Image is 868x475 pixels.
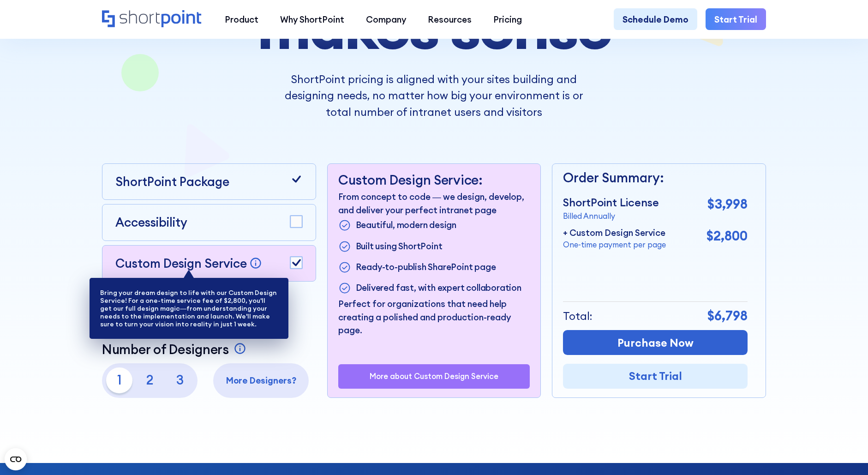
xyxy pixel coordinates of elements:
p: Delivered fast, with expert collaboration [356,281,521,295]
iframe: Chat Widget [702,368,868,475]
p: Custom Design Service: [338,173,530,188]
a: Start Trial [563,364,748,389]
p: 3 [167,367,193,393]
a: Pricing [482,8,533,30]
div: Product [225,13,258,26]
a: Resources [417,8,482,30]
p: 2 [137,367,162,393]
p: $3,998 [707,194,748,214]
p: ShortPoint Package [115,173,229,191]
p: Order Summary: [563,168,748,187]
p: Ready-to-publish SharePoint page [356,260,496,275]
a: Number of Designers [102,342,249,358]
p: Total: [563,308,592,324]
p: Custom Design Service [115,256,247,271]
p: ShortPoint License [563,194,659,210]
p: Number of Designers [102,342,229,358]
p: Beautiful, modern design [356,218,457,233]
p: Billed Annually [563,210,659,222]
div: Resources [428,13,472,26]
a: Company [355,8,417,30]
p: One-time payment per page [563,239,666,251]
p: + Custom Design Service [563,226,666,239]
p: Perfect for organizations that need help creating a polished and production-ready page. [338,297,530,337]
p: Accessibility [115,213,187,231]
a: Purchase Now [563,330,748,355]
div: Why ShortPoint [280,13,344,26]
a: More about Custom Design Service [370,372,498,381]
a: Schedule Demo [614,8,697,30]
div: Pricing [493,13,522,26]
p: Built using ShortPoint [356,240,443,254]
p: ShortPoint pricing is aligned with your sites building and designing needs, no matter how big you... [271,71,597,120]
a: Product [214,8,269,30]
button: Open CMP widget [5,448,27,470]
a: Home [102,10,203,29]
a: Start Trial [706,8,766,30]
p: 1 [106,367,132,393]
p: $6,798 [707,306,748,325]
p: $2,800 [706,226,748,246]
p: More Designers? [218,374,305,387]
a: Why ShortPoint [269,8,355,30]
div: Company [366,13,406,26]
p: From concept to code — we design, develop, and deliver your perfect intranet page [338,190,530,216]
